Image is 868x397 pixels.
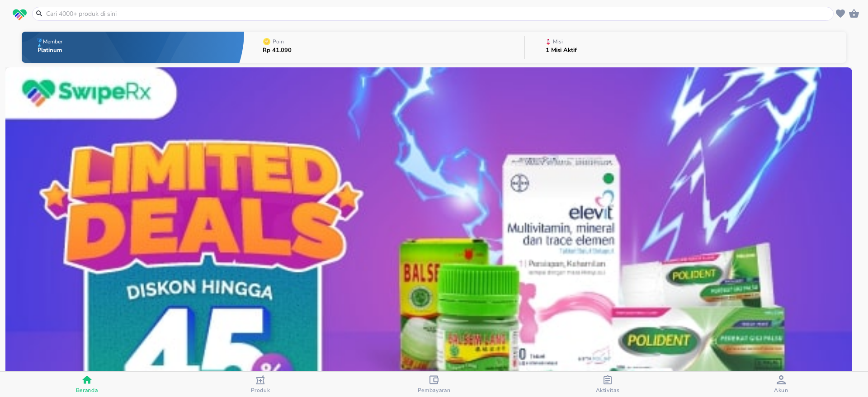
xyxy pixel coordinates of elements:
input: Cari 4000+ produk di sini [45,9,831,19]
span: Aktivitas [596,387,620,394]
p: Misi [553,39,563,44]
button: Produk [174,372,347,397]
p: Rp 41.090 [263,47,292,53]
button: Aktivitas [521,372,694,397]
span: Beranda [76,387,98,394]
span: Akun [774,387,788,394]
p: 1 Misi Aktif [546,47,577,53]
span: Produk [251,387,270,394]
span: Pembayaran [418,387,451,394]
button: PoinRp 41.090 [244,29,524,65]
button: Misi1 Misi Aktif [525,29,846,65]
button: Akun [694,372,868,397]
p: Member [43,39,62,44]
p: Platinum [38,47,64,53]
button: MemberPlatinum [22,29,244,65]
p: Poin [273,39,284,44]
img: logo_swiperx_s.bd005f3b.svg [13,9,27,21]
button: Pembayaran [347,372,521,397]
